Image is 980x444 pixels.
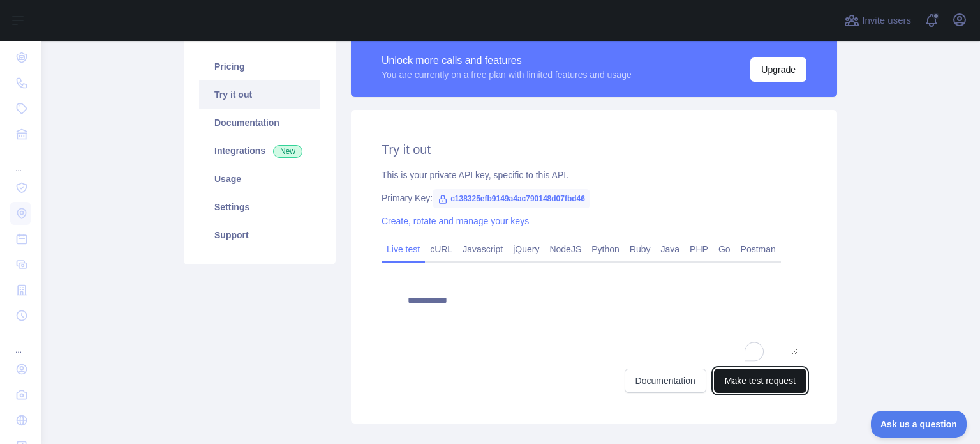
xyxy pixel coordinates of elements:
[862,13,911,28] span: Invite users
[544,239,586,259] a: NodeJS
[382,239,425,259] a: Live test
[382,268,798,355] textarea: To enrich screen reader interactions, please activate Accessibility in Grammarly extension settings
[625,369,706,393] a: Documentation
[586,239,625,259] a: Python
[273,145,302,158] span: New
[736,239,781,259] a: Postman
[750,57,806,82] button: Upgrade
[382,192,806,204] div: Primary Key:
[10,148,31,174] div: ...
[199,193,320,221] a: Settings
[685,239,713,259] a: PHP
[625,239,656,259] a: Ruby
[10,330,31,355] div: ...
[382,169,806,181] div: This is your private API key, specific to this API.
[508,239,544,259] a: jQuery
[199,137,320,165] a: Integrations New
[871,411,967,438] iframe: Toggle Customer Support
[714,369,806,393] button: Make test request
[199,52,320,80] a: Pricing
[199,80,320,109] a: Try it out
[425,239,457,259] a: cURL
[433,189,590,208] span: c138325efb9149a4ac790148d07fbd46
[382,68,632,81] div: You are currently on a free plan with limited features and usage
[713,239,736,259] a: Go
[382,216,529,226] a: Create, rotate and manage your keys
[656,239,685,259] a: Java
[382,53,632,68] div: Unlock more calls and features
[199,165,320,193] a: Usage
[457,239,508,259] a: Javascript
[382,141,806,158] h2: Try it out
[199,221,320,249] a: Support
[842,10,914,31] button: Invite users
[199,109,320,137] a: Documentation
